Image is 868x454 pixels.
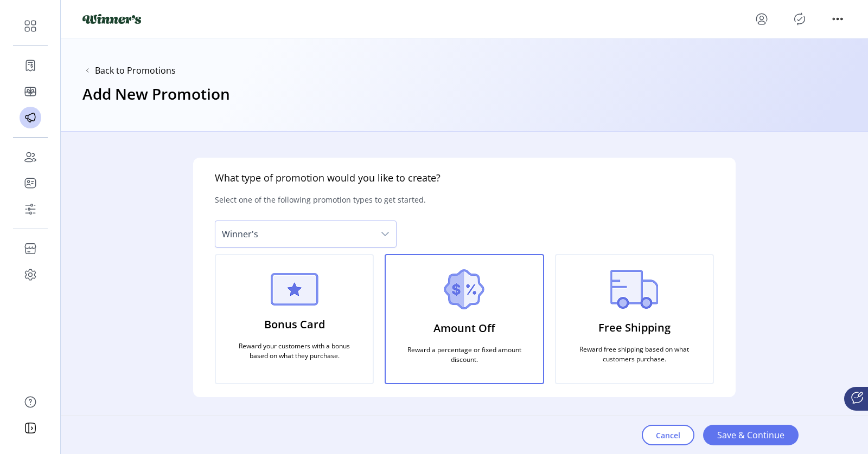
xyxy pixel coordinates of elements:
span: Winner's [215,221,374,247]
p: Reward free shipping based on what customers purchase. [569,340,700,368]
p: Reward a percentage or fixed amount discount. [399,341,529,369]
p: Amount Off [433,316,495,341]
button: menu [829,10,846,28]
button: Save & Continue [703,425,799,445]
button: Back to Promotions [95,64,176,77]
span: Cancel [656,430,680,441]
p: Free Shipping [598,315,671,340]
div: dropdown trigger [374,221,396,247]
button: Publisher Panel [791,10,808,28]
img: bonus_card.png [270,273,318,306]
button: menu [753,10,770,28]
h5: What type of promotion would you like to create? [215,171,441,185]
p: Select one of the following promotion types to get started. [215,185,426,214]
p: Bonus Card [264,312,325,337]
h3: Add New Promotion [82,82,230,106]
span: Save & Continue [717,429,784,442]
img: logo [82,14,141,24]
button: Cancel [642,425,694,445]
img: amount_off.png [444,269,484,309]
img: free_shipping.png [610,270,659,309]
p: Reward your customers with a bonus based on what they purchase. [229,337,360,365]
